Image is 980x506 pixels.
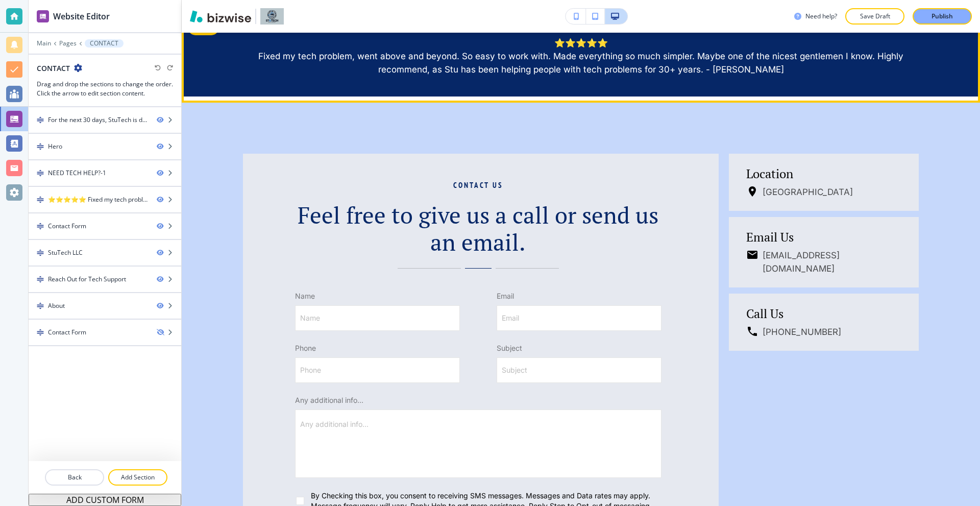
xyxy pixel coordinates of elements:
[29,320,181,345] div: DragContact Form
[37,40,51,47] button: Main
[29,160,181,186] div: DragNEED TECH HELP?-1
[48,142,62,151] div: Hero
[108,469,167,486] button: Add Section
[859,12,891,21] p: Save Draft
[37,196,44,203] img: Drag
[260,8,284,25] img: Your Logo
[48,115,149,125] div: For the next 30 days, StuTech is donating 30% of our labor fees to the American Red Cross to help...
[913,8,972,25] button: Publish
[48,168,106,178] div: NEED TECH HELP?-1
[29,494,181,506] button: ADD CUSTOM FORM
[29,107,181,133] div: DragFor the next 30 days, StuTech is donating 30% of our labor fees to the American Red Cross to ...
[497,343,661,353] p: Subject
[37,276,44,283] img: Drag
[45,469,104,486] button: Back
[763,185,853,199] h6: [GEOGRAPHIC_DATA]
[243,36,919,50] p: ⭐⭐⭐⭐⭐
[746,306,901,321] h5: Call Us
[37,223,44,230] img: Drag
[932,12,953,21] p: Publish
[746,166,901,181] h5: Location
[37,80,173,98] h3: Drag and drop the sections to change the order. Click the arrow to edit section content.
[805,12,837,21] h3: Need help?
[37,249,44,256] img: Drag
[29,213,181,239] div: DragContact Form
[59,40,77,47] button: Pages
[763,249,901,275] h6: [EMAIL_ADDRESS][DOMAIN_NAME]
[29,267,181,292] div: DragReach Out for Tech Support
[298,200,664,257] span: Feel free to give us a call or send us an email.
[48,195,149,204] div: ⭐⭐⭐⭐⭐ Fixed my tech problem, went above and beyond. So easy to work with. Made everything so much...
[37,329,44,336] img: Drag
[729,294,919,351] a: Call Us[PHONE_NUMBER]
[46,473,103,482] p: Back
[48,222,86,231] div: Contact Form
[746,229,901,245] h5: Email Us
[37,170,44,177] img: Drag
[109,473,166,482] p: Add Section
[497,291,661,301] p: Email
[243,50,919,76] p: Fixed my tech problem, went above and beyond. So easy to work with. Made everything so much simpl...
[295,343,460,353] p: Phone
[29,187,181,212] div: Drag⭐⭐⭐⭐⭐ Fixed my tech problem, went above and beyond. So easy to work with. Made everything so ...
[37,116,44,124] img: Drag
[90,40,118,47] p: CONTACT
[48,301,65,310] div: About
[29,240,181,266] div: DragStuTech LLC
[37,143,44,150] img: Drag
[48,275,126,284] div: Reach Out for Tech Support
[729,217,919,287] a: Email Us[EMAIL_ADDRESS][DOMAIN_NAME]
[37,302,44,309] img: Drag
[295,395,661,405] p: Any additional info...
[845,8,904,25] button: Save Draft
[295,291,460,301] p: Name
[48,328,86,337] div: Contact Form
[53,10,110,22] h2: Website Editor
[29,293,181,319] div: DragAbout
[29,134,181,159] div: DragHero
[729,154,919,211] a: Location[GEOGRAPHIC_DATA]
[190,10,251,22] img: Bizwise Logo
[85,39,124,47] button: CONTACT
[763,325,841,339] h6: [PHONE_NUMBER]
[37,10,49,22] img: editor icon
[295,179,661,191] p: CONTACT US
[48,248,83,257] div: StuTech LLC
[37,63,70,74] h2: CONTACT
